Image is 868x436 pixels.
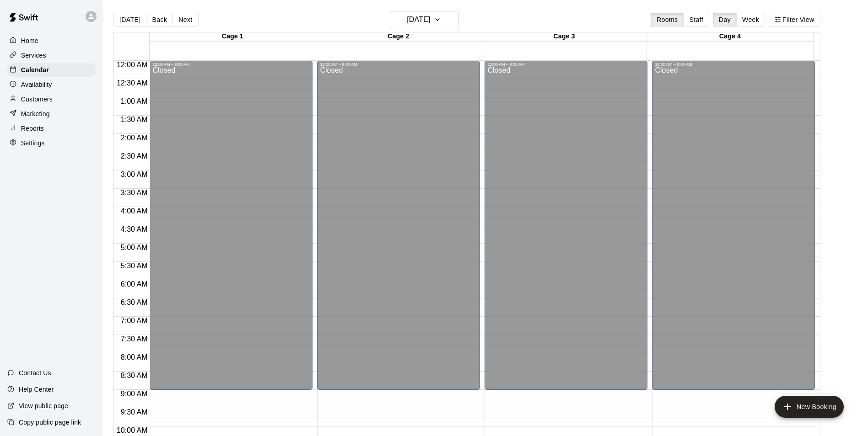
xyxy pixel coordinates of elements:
[119,170,150,178] span: 3:00 AM
[487,62,645,67] div: 12:00 AM – 9:00 AM
[152,62,310,67] div: 12:00 AM – 9:00 AM
[315,32,481,41] div: Cage 2
[320,67,477,393] div: Closed
[21,95,53,104] p: Customers
[114,426,150,434] span: 10:00 AM
[19,401,68,410] p: View public page
[651,13,684,27] button: Rooms
[114,61,150,69] span: 12:00 AM
[7,122,96,135] a: Reports
[119,225,150,233] span: 4:30 AM
[119,353,150,361] span: 8:00 AM
[21,51,46,60] p: Services
[119,390,150,398] span: 9:00 AM
[647,32,813,41] div: Cage 4
[7,92,96,106] a: Customers
[119,207,150,215] span: 4:00 AM
[119,189,150,197] span: 3:30 AM
[119,317,150,324] span: 7:00 AM
[7,34,96,48] a: Home
[21,65,49,74] p: Calendar
[736,13,765,27] button: Week
[119,262,150,270] span: 5:30 AM
[119,244,150,251] span: 5:00 AM
[19,385,54,394] p: Help Center
[21,109,50,118] p: Marketing
[19,368,51,378] p: Contact Us
[775,396,844,418] button: add
[146,13,173,27] button: Back
[113,13,146,27] button: [DATE]
[119,116,150,123] span: 1:30 AM
[407,13,430,26] h6: [DATE]
[152,67,310,393] div: Closed
[7,78,96,91] a: Availability
[119,97,150,105] span: 1:00 AM
[655,67,812,393] div: Closed
[7,136,96,150] a: Settings
[119,408,150,416] span: 9:30 AM
[150,32,315,41] div: Cage 1
[119,152,150,160] span: 2:30 AM
[119,372,150,379] span: 8:30 AM
[19,418,81,427] p: Copy public page link
[7,48,96,62] a: Services
[21,138,45,148] p: Settings
[7,107,96,121] a: Marketing
[173,13,198,27] button: Next
[7,63,96,77] a: Calendar
[114,79,150,87] span: 12:30 AM
[390,11,458,28] button: [DATE]
[21,36,38,45] p: Home
[320,62,477,67] div: 12:00 AM – 9:00 AM
[21,80,52,89] p: Availability
[317,61,480,390] div: 12:00 AM – 9:00 AM: Closed
[683,13,709,27] button: Staff
[481,32,647,41] div: Cage 3
[713,13,737,27] button: Day
[655,62,812,67] div: 12:00 AM – 9:00 AM
[487,67,645,393] div: Closed
[769,13,820,27] button: Filter View
[119,134,150,142] span: 2:00 AM
[150,61,313,390] div: 12:00 AM – 9:00 AM: Closed
[119,335,150,343] span: 7:30 AM
[119,280,150,288] span: 6:00 AM
[21,124,44,133] p: Reports
[485,61,647,390] div: 12:00 AM – 9:00 AM: Closed
[652,61,815,390] div: 12:00 AM – 9:00 AM: Closed
[119,298,150,306] span: 6:30 AM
